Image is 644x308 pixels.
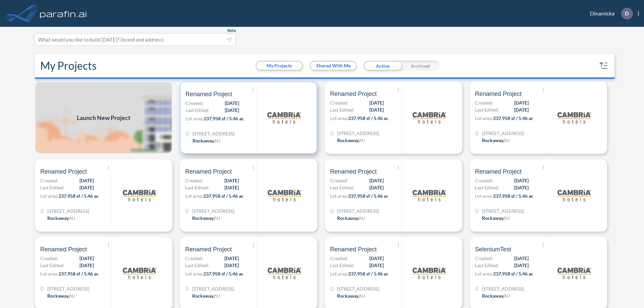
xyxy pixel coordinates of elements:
[337,285,379,292] span: 321 Mt Hope Ave
[58,271,99,276] span: 237,958 sf / 5.46 ac
[330,115,348,121] span: Lot area:
[79,262,94,269] span: [DATE]
[203,271,244,276] span: 237,958 sf / 5.46 ac
[79,255,94,262] span: [DATE]
[337,292,365,299] div: Rockaway, NJ
[514,262,529,269] span: [DATE]
[493,115,533,121] span: 237,958 sf / 5.46 ac
[337,137,365,144] div: Rockaway, NJ
[475,90,522,98] span: Renamed Project
[359,215,365,221] span: NJ
[77,113,130,122] span: Launch New Project
[204,116,244,121] span: 237,958 sf / 5.46 ac
[514,255,529,262] span: [DATE]
[268,179,301,212] img: logo
[47,285,89,292] span: 321 Mt Hope Ave
[185,262,209,269] span: Last Edited:
[47,214,75,222] div: Rockaway, NJ
[192,293,214,299] span: Rockaway ,
[40,271,58,276] span: Lot area:
[330,177,348,184] span: Created:
[123,256,156,290] img: logo
[330,90,377,98] span: Renamed Project
[40,245,87,253] span: Renamed Project
[482,292,510,299] div: Rockaway, NJ
[348,193,388,199] span: 237,958 sf / 5.46 ac
[215,138,220,143] span: NJ
[79,177,94,184] span: [DATE]
[58,193,99,199] span: 237,958 sf / 5.46 ac
[192,214,220,222] div: Rockaway, NJ
[369,184,384,191] span: [DATE]
[192,215,214,221] span: Rockaway ,
[185,255,203,262] span: Created:
[413,256,446,290] img: logo
[493,271,533,276] span: 237,958 sf / 5.46 ac
[330,106,354,113] span: Last Edited:
[598,60,609,71] button: sort
[504,215,510,221] span: NJ
[257,62,302,70] button: My Projects
[475,115,493,121] span: Lot area:
[214,215,220,221] span: NJ
[40,59,97,72] h2: My Projects
[224,177,239,184] span: [DATE]
[40,177,58,184] span: Created:
[192,292,220,299] div: Rockaway, NJ
[192,207,234,214] span: 321 Mt Hope Ave
[337,137,359,143] span: Rockaway ,
[359,137,365,143] span: NJ
[369,177,384,184] span: [DATE]
[475,168,522,176] span: Renamed Project
[580,8,639,19] div: Dinamicka
[192,285,234,292] span: 321 Mt Hope Ave
[39,7,88,20] img: logo
[475,271,493,276] span: Lot area:
[69,215,75,221] span: NJ
[475,177,493,184] span: Created:
[185,90,232,98] span: Renamed Project
[47,292,75,299] div: Rockaway, NJ
[514,177,529,184] span: [DATE]
[514,99,529,106] span: [DATE]
[475,245,511,253] span: SeleniumTest
[337,293,359,299] span: Rockaway ,
[40,168,87,176] span: Renamed Project
[482,214,510,222] div: Rockaway, NJ
[185,107,210,114] span: Last Edited:
[185,245,232,253] span: Renamed Project
[185,168,232,176] span: Renamed Project
[369,99,384,106] span: [DATE]
[330,255,348,262] span: Created:
[225,100,239,107] span: [DATE]
[557,179,591,212] img: logo
[185,271,203,276] span: Lot area:
[193,130,234,137] span: 321 Mt Hope Ave
[348,115,388,121] span: 237,958 sf / 5.46 ac
[337,207,379,214] span: 321 Mt Hope Ave
[514,184,529,191] span: [DATE]
[482,137,504,143] span: Rockaway ,
[475,106,499,113] span: Last Edited:
[47,293,69,299] span: Rockaway ,
[40,255,58,262] span: Created:
[203,193,244,199] span: 237,958 sf / 5.46 ac
[224,184,239,191] span: [DATE]
[185,100,204,107] span: Created:
[225,107,239,114] span: [DATE]
[267,101,301,134] img: logo
[185,184,209,191] span: Last Edited:
[35,81,172,154] img: add
[557,101,591,134] img: logo
[504,137,510,143] span: NJ
[413,179,446,212] img: logo
[625,10,629,16] p: D
[482,285,524,292] span: 321 Mt Hope Ave
[330,99,348,106] span: Created:
[482,215,504,221] span: Rockaway ,
[79,184,94,191] span: [DATE]
[123,179,156,212] img: logo
[337,214,365,222] div: Rockaway, NJ
[227,28,236,33] span: Beta
[369,106,384,113] span: [DATE]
